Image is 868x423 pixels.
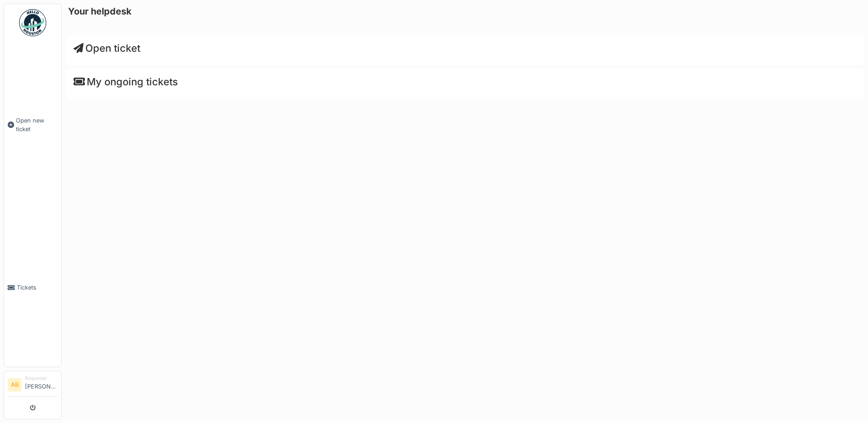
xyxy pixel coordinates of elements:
[68,6,132,17] h6: Your helpdesk
[4,41,61,208] a: Open new ticket
[16,116,58,133] span: Open new ticket
[8,378,21,392] li: AB
[25,375,58,382] div: Requester
[74,76,856,88] h4: My ongoing tickets
[8,375,58,397] a: AB Requester[PERSON_NAME]
[17,283,58,292] span: Tickets
[19,9,46,36] img: Badge_color-CXgf-gQk.svg
[4,208,61,367] a: Tickets
[25,375,58,394] li: [PERSON_NAME]
[74,42,140,54] a: Open ticket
